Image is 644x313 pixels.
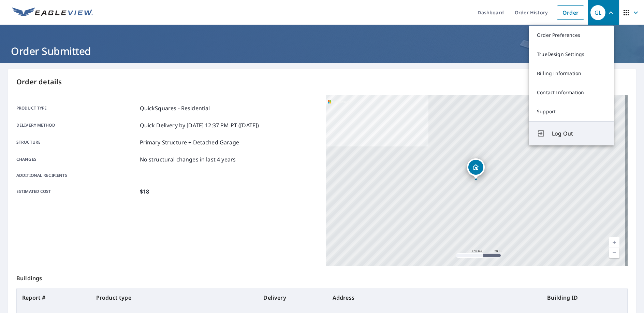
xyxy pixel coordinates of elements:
th: Product type [91,288,258,307]
p: QuickSquares - Residential [140,104,210,112]
p: Additional recipients [16,172,137,179]
div: GL [590,5,605,20]
p: Order details [16,77,628,87]
th: Building ID [542,288,627,307]
p: $18 [140,187,149,196]
a: Current Level 17, Zoom In [609,237,619,247]
th: Delivery [258,288,327,307]
div: Dropped pin, building 1, Residential property, 14118 White Bluff Hts Fort Smith, AR 72916 [467,158,485,180]
a: Billing Information [529,64,614,83]
th: Address [327,288,542,307]
p: Product type [16,104,137,112]
button: Log Out [529,121,614,145]
th: Report # [17,288,91,307]
p: Estimated cost [16,187,137,196]
p: Delivery method [16,121,137,129]
p: Primary Structure + Detached Garage [140,138,239,146]
img: EV Logo [12,8,93,18]
a: Order Preferences [529,26,614,45]
a: Order [557,5,584,20]
a: TrueDesign Settings [529,45,614,64]
p: Changes [16,155,137,163]
h1: Order Submitted [8,44,636,58]
p: Structure [16,138,137,146]
a: Contact Information [529,83,614,102]
p: Quick Delivery by [DATE] 12:37 PM PT ([DATE]) [140,121,259,129]
p: No structural changes in last 4 years [140,155,236,163]
a: Support [529,102,614,121]
span: Log Out [552,129,606,138]
a: Current Level 17, Zoom Out [609,247,619,258]
p: Buildings [16,266,628,288]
